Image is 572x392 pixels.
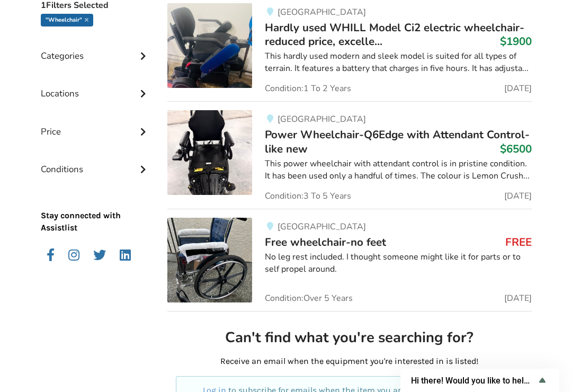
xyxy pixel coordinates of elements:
[176,328,523,347] h2: Can't find what you're searching for?
[265,235,386,250] span: Free wheelchair-no feet
[265,127,530,156] span: Power Wheelchair-Q6Edge with Attendant Control- like new
[504,294,532,302] span: [DATE]
[41,67,151,104] div: Locations
[278,221,366,233] span: [GEOGRAPHIC_DATA]
[504,192,532,200] span: [DATE]
[167,101,531,209] a: mobility-power wheelchair-q6edge with attendant control- like new[GEOGRAPHIC_DATA]Power Wheelchai...
[265,20,524,49] span: Hardly used WHILL Model Ci2 electric wheelchair-reduced price, excelle...
[500,34,532,48] h3: $1900
[265,294,353,302] span: Condition: Over 5 Years
[176,355,523,368] p: Receive an email when the equipment you're interested in is listed!
[505,235,532,249] h3: FREE
[167,209,531,311] a: mobility-free wheelchair-no feet[GEOGRAPHIC_DATA]Free wheelchair-no feetFREENo leg rest included....
[265,50,531,75] div: This hardly used modern and sleek model is suited for all types of terrain. It features a battery...
[265,251,531,275] div: No leg rest included. I thought someone might like it for parts or to self propel around.
[41,180,151,234] p: Stay connected with Assistlist
[167,110,252,195] img: mobility-power wheelchair-q6edge with attendant control- like new
[278,6,366,18] span: [GEOGRAPHIC_DATA]
[41,105,151,142] div: Price
[167,218,252,302] img: mobility-free wheelchair-no feet
[265,158,531,182] div: This power wheelchair with attendant control is in pristine condition. It has been used only a ha...
[504,84,532,93] span: [DATE]
[167,3,252,88] img: mobility-hardly used whill model ci2 electric wheelchair-reduced price, excellent value
[265,192,351,200] span: Condition: 3 To 5 Years
[278,113,366,125] span: [GEOGRAPHIC_DATA]
[265,84,351,93] span: Condition: 1 To 2 Years
[500,142,532,156] h3: $6500
[167,3,531,102] a: mobility-hardly used whill model ci2 electric wheelchair-reduced price, excellent value[GEOGRAPHI...
[41,29,151,67] div: Categories
[411,374,549,387] button: Show survey - Hi there! Would you like to help us improve AssistList?
[41,142,151,180] div: Conditions
[41,14,93,26] div: "Wheelchair"
[411,376,536,386] span: Hi there! Would you like to help us improve AssistList?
